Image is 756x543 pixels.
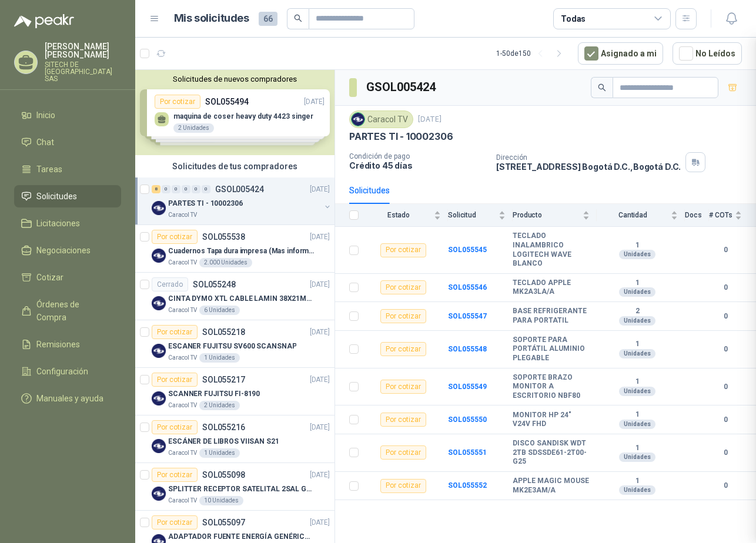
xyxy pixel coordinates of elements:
[36,271,63,284] span: Cotizar
[14,131,121,153] a: Chat
[14,104,121,126] a: Inicio
[14,333,121,356] a: Remisiones
[561,12,586,25] div: Todas
[174,10,249,27] h1: Mis solicitudes
[259,12,277,26] span: 66
[36,338,80,351] span: Remisiones
[45,61,121,82] p: SITECH DE [GEOGRAPHIC_DATA] SAS
[294,14,302,22] span: search
[14,158,121,180] a: Tareas
[14,239,121,262] a: Negociaciones
[14,293,121,329] a: Órdenes de Compra
[14,266,121,289] a: Cotizar
[14,387,121,410] a: Manuales y ayuda
[14,360,121,383] a: Configuración
[14,185,121,207] a: Solicitudes
[36,244,91,257] span: Negociaciones
[36,163,62,176] span: Tareas
[36,190,77,203] span: Solicitudes
[36,217,80,230] span: Licitaciones
[14,212,121,234] a: Licitaciones
[36,392,103,405] span: Manuales y ayuda
[14,14,74,28] img: Logo peakr
[36,298,110,324] span: Órdenes de Compra
[45,42,121,59] p: [PERSON_NAME] [PERSON_NAME]
[36,365,88,378] span: Configuración
[36,136,54,149] span: Chat
[36,109,55,122] span: Inicio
